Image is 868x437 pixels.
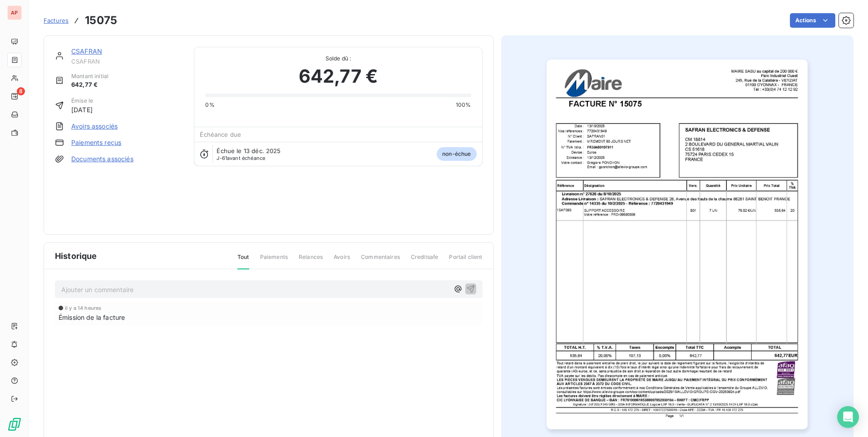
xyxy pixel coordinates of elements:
[790,13,835,28] button: Actions
[411,253,439,268] span: Creditsafe
[71,47,102,55] a: CSAFRAN
[237,253,249,269] span: Tout
[71,105,93,114] span: [DATE]
[71,154,133,164] a: Documents associés
[71,97,93,105] span: Émise le
[44,16,69,25] a: Factures
[205,101,214,109] span: 0%
[456,101,471,109] span: 100%
[205,55,471,63] span: Solde dû :
[17,87,25,95] span: 8
[217,155,227,161] span: J-61
[299,253,323,268] span: Relances
[334,253,350,268] span: Avoirs
[71,122,118,131] a: Avoirs associés
[71,138,121,147] a: Paiements reçus
[55,250,97,262] span: Historique
[361,253,400,268] span: Commentaires
[217,155,265,161] span: avant échéance
[71,58,183,65] span: CSAFRAN
[437,147,476,161] span: non-échue
[65,305,101,311] span: il y a 14 heures
[59,313,125,322] span: Émission de la facture
[260,253,288,268] span: Paiements
[85,12,117,29] h3: 15075
[71,80,108,89] span: 642,77 €
[217,147,281,154] span: Échue le 13 déc. 2025
[299,63,378,90] span: 642,77 €
[547,60,808,429] img: invoice_thumbnail
[44,17,69,24] span: Factures
[837,406,859,428] div: Open Intercom Messenger
[7,5,22,20] div: AP
[7,417,22,432] img: Logo LeanPay
[200,131,241,138] span: Échéance due
[71,72,108,80] span: Montant initial
[449,253,482,268] span: Portail client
